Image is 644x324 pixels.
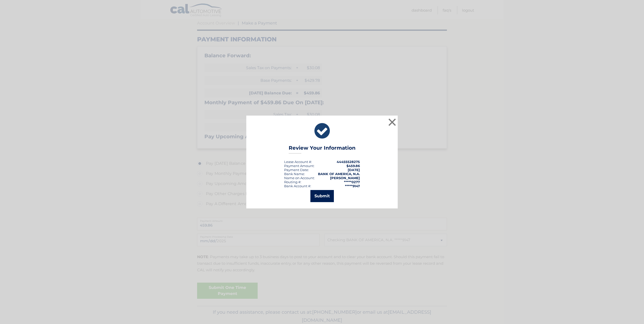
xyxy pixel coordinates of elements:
[284,176,315,180] div: Name on Account:
[348,168,360,172] span: [DATE]
[289,145,356,154] h3: Review Your Information
[346,164,360,168] span: $459.86
[387,117,397,127] button: ×
[337,160,360,164] strong: 44455528275
[284,164,314,168] div: Payment Amount:
[318,172,360,176] strong: BANK OF AMERICA, N.A.
[284,172,305,176] div: Bank Name:
[284,160,312,164] div: Lease Account #:
[284,168,308,172] span: Payment Date
[310,190,334,202] button: Submit
[330,176,360,180] strong: [PERSON_NAME]
[284,184,311,188] div: Bank Account #:
[284,168,309,172] div: :
[284,180,301,184] div: Routing #:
